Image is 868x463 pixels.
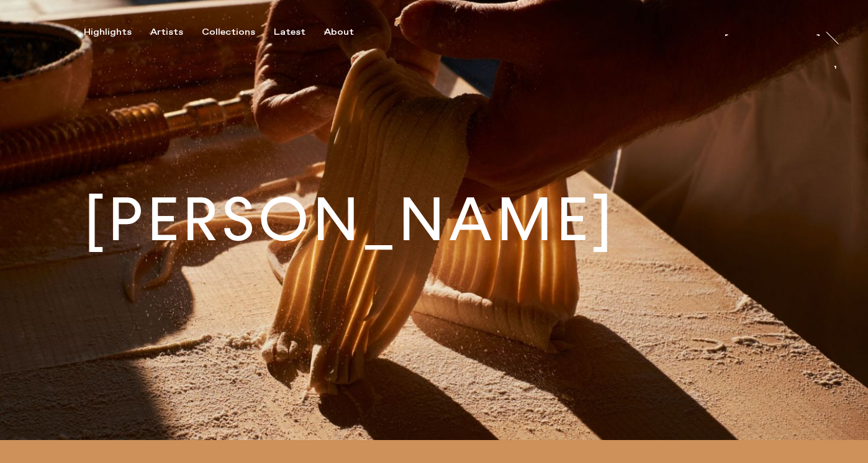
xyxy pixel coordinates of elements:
a: At [PERSON_NAME] [834,50,847,101]
button: Highlights [84,27,150,38]
div: Highlights [84,27,132,38]
div: Artists [150,27,183,38]
button: Collections [202,27,274,38]
button: Latest [274,27,324,38]
div: At [PERSON_NAME] [825,50,835,161]
h1: [PERSON_NAME] [84,190,616,250]
button: About [324,27,373,38]
button: Artists [150,27,202,38]
div: Latest [274,27,305,38]
div: [PERSON_NAME] [725,35,820,45]
div: Collections [202,27,255,38]
a: [PERSON_NAME] [725,24,820,36]
div: About [324,27,354,38]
